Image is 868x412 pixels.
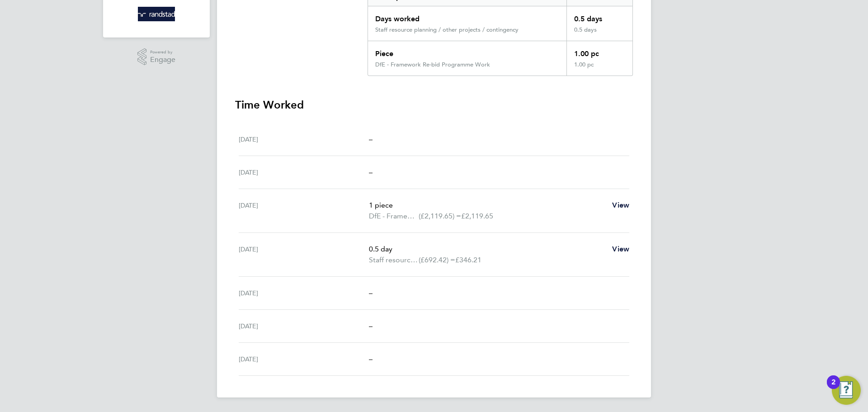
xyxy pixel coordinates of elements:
span: (£692.42) = [419,256,455,264]
span: Staff resource planning / other projects / contingency [369,255,419,265]
span: DfE - Framework Re-bid Programme Work [369,211,419,222]
h3: Time Worked [235,98,633,112]
a: View [612,200,629,211]
p: 0.5 day [369,244,605,255]
div: 1.00 pc [566,41,632,61]
img: randstad-logo-retina.png [138,7,175,21]
div: [DATE] [239,321,369,331]
div: Staff resource planning / other projects / contingency [375,26,519,33]
div: 1.00 pc [566,61,632,76]
div: 0.5 days [566,6,632,26]
button: Open Resource Center, 2 new notifications [832,376,861,405]
p: 1 piece [369,200,605,211]
span: £346.21 [455,256,481,264]
div: [DATE] [239,244,369,265]
div: [DATE] [239,288,369,298]
span: (£2,119.65) = [419,212,461,220]
a: Go to home page [114,7,199,21]
div: 0.5 days [566,26,632,41]
span: – [369,322,373,330]
span: £2,119.65 [461,212,493,220]
span: – [369,168,373,176]
span: Engage [150,56,175,64]
div: DfE - Framework Re-bid Programme Work [375,61,490,68]
span: – [369,289,373,297]
div: [DATE] [239,200,369,222]
a: View [612,244,629,255]
a: Powered byEngage [137,48,176,66]
div: [DATE] [239,167,369,178]
div: Days worked [368,6,566,26]
span: – [369,355,373,363]
div: [DATE] [239,134,369,145]
div: Piece [368,41,566,61]
div: [DATE] [239,354,369,365]
div: 2 [831,382,835,394]
span: View [612,201,629,209]
span: – [369,135,373,143]
span: View [612,245,629,253]
span: Powered by [150,48,175,56]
